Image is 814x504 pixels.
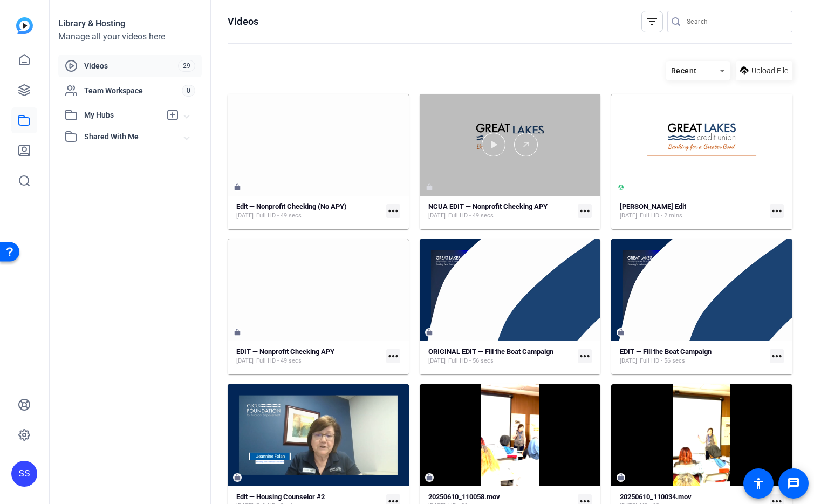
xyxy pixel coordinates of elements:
[620,357,637,365] span: [DATE]
[620,212,637,220] span: [DATE]
[770,204,784,218] mat-icon: more_horiz
[256,212,302,220] span: Full HD - 49 secs
[428,493,500,501] strong: 20250610_110058.mov
[751,65,788,77] span: Upload File
[428,357,446,365] span: [DATE]
[236,357,254,365] span: [DATE]
[228,15,258,28] h1: Videos
[58,104,202,126] mat-expansion-panel-header: My Hubs
[428,202,548,210] strong: NCUA EDIT — Nonprofit Checking APY
[787,477,800,490] mat-icon: message
[578,204,592,218] mat-icon: more_horiz
[448,212,494,220] span: Full HD - 49 secs
[428,348,553,356] strong: ORIGINAL EDIT — Fill the Boat Campaign
[182,85,195,97] span: 0
[58,126,202,147] mat-expansion-panel-header: Shared With Me
[16,17,33,34] img: blue-gradient.svg
[84,85,182,96] span: Team Workspace
[256,357,302,365] span: Full HD - 49 secs
[620,348,712,356] strong: EDIT — Fill the Boat Campaign
[752,477,765,490] mat-icon: accessibility
[640,212,682,220] span: Full HD - 2 mins
[646,15,659,28] mat-icon: filter_list
[386,204,400,218] mat-icon: more_horiz
[236,348,334,356] strong: EDIT — Nonprofit Checking APY
[736,61,792,80] button: Upload File
[84,60,178,71] span: Videos
[58,30,202,43] div: Manage all your videos here
[620,202,765,220] a: [PERSON_NAME] Edit[DATE]Full HD - 2 mins
[236,212,254,220] span: [DATE]
[620,348,765,365] a: EDIT — Fill the Boat Campaign[DATE]Full HD - 56 secs
[428,212,446,220] span: [DATE]
[58,17,202,30] div: Library & Hosting
[448,357,494,365] span: Full HD - 56 secs
[640,357,685,365] span: Full HD - 56 secs
[671,66,697,75] span: Recent
[770,349,784,363] mat-icon: more_horiz
[428,348,574,365] a: ORIGINAL EDIT — Fill the Boat Campaign[DATE]Full HD - 56 secs
[84,131,184,142] span: Shared With Me
[236,493,325,501] strong: Edit — Housing Counselor #2
[236,202,347,210] strong: Edit — Nonprofit Checking (No APY)
[620,202,686,210] strong: [PERSON_NAME] Edit
[687,15,784,28] input: Search
[84,110,161,121] span: My Hubs
[386,349,400,363] mat-icon: more_horiz
[11,461,37,487] div: SS
[578,349,592,363] mat-icon: more_horiz
[236,348,382,365] a: EDIT — Nonprofit Checking APY[DATE]Full HD - 49 secs
[178,60,195,72] span: 29
[620,493,692,501] strong: 20250610_110034.mov
[236,202,382,220] a: Edit — Nonprofit Checking (No APY)[DATE]Full HD - 49 secs
[428,202,574,220] a: NCUA EDIT — Nonprofit Checking APY[DATE]Full HD - 49 secs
